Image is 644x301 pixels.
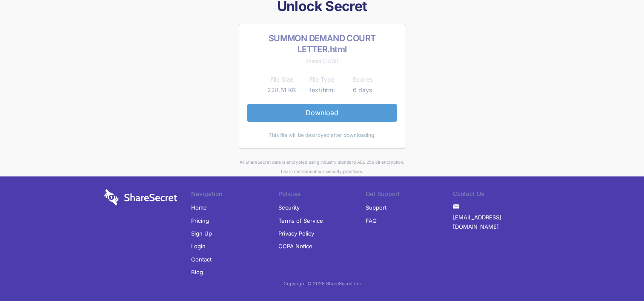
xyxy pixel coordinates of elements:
a: Login [191,240,206,253]
a: Support [366,201,386,214]
a: Pricing [191,214,209,227]
a: Terms of Service [278,214,323,227]
a: Contact [191,253,212,266]
a: CCPA Notice [278,240,312,253]
li: Contact Us [453,189,540,201]
th: File Type [302,74,342,85]
li: Policies [278,189,366,201]
td: text/html [302,85,342,95]
li: Navigation [191,189,278,201]
a: Sign Up [191,227,212,240]
a: Learn more [281,169,305,174]
a: Security [278,201,300,214]
a: FAQ [366,214,377,227]
a: Blog [191,266,203,278]
a: Home [191,201,207,214]
iframe: Drift Widget Chat Controller [601,258,634,291]
div: All ShareSecret data is encrypted using industry standard AES 256 bit encryption. about our secur... [101,157,544,176]
img: logo-wordmark-white-trans-d4663122ce5f474addd5e946df7df03e33cb6a1c49d2221995e7729f52c070b2.svg [104,189,177,205]
td: 6 days [342,85,383,95]
li: Get Support [366,189,453,201]
h2: SUMMON DEMAND COURT LETTER.html [247,33,397,55]
a: [EMAIL_ADDRESS][DOMAIN_NAME] [453,211,540,233]
th: Expires [342,74,383,85]
td: 228.51 KB [261,85,302,95]
a: Download [247,104,397,122]
div: Shared [DATE] [247,57,397,66]
a: Privacy Policy [278,227,314,240]
th: File Size [261,74,302,85]
div: This file will be destroyed after downloading. [247,131,397,140]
